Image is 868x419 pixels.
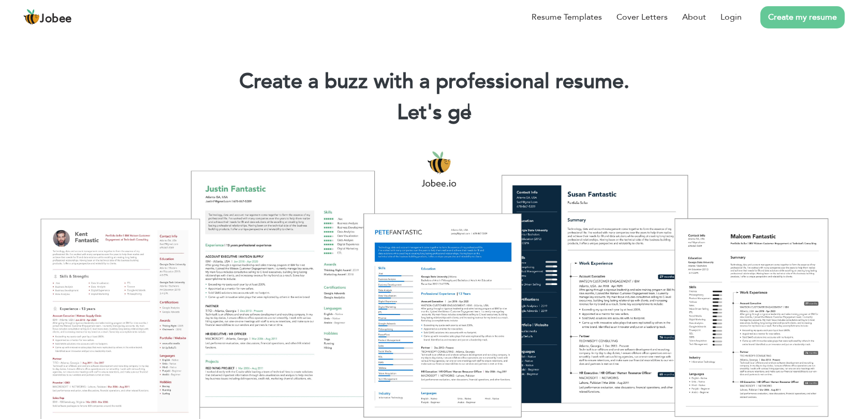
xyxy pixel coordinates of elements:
a: Create my resume [760,6,845,28]
a: Login [720,11,742,23]
span: ge [448,98,472,127]
span: | [466,98,471,127]
a: Cover Letters [616,11,668,23]
a: Resume Templates [532,11,602,23]
img: jobee.io [23,9,40,25]
a: Jobee [23,9,72,25]
h2: Let's [16,99,852,126]
span: Jobee [40,13,72,25]
a: About [682,11,706,23]
h1: Create a buzz with a professional resume. [16,68,852,95]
